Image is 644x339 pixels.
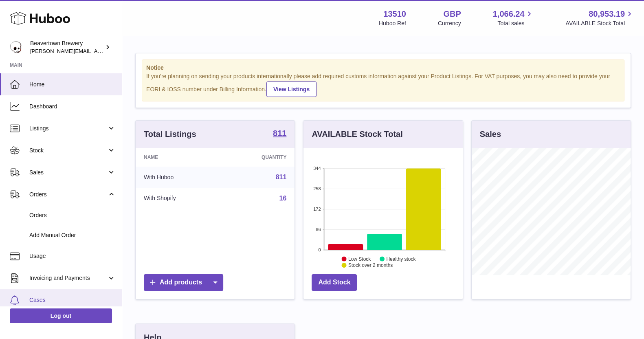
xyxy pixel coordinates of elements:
[146,64,620,72] strong: Notice
[493,9,525,20] span: 1,066.24
[276,174,287,181] a: 811
[493,9,534,27] a: 1,066.24 Total sales
[10,308,112,323] a: Log out
[29,147,107,154] span: Stock
[383,9,406,20] strong: 13510
[29,81,116,88] span: Home
[29,103,116,110] span: Dashboard
[379,20,406,27] div: Huboo Ref
[443,9,461,20] strong: GBP
[10,41,22,53] img: richard.gilbert-cross@beavertownbrewery.co.uk
[316,227,321,232] text: 86
[480,129,501,140] h3: Sales
[30,40,103,55] div: Beavertown Brewery
[221,148,295,167] th: Quantity
[144,274,223,291] a: Add products
[136,148,221,167] th: Name
[29,296,116,304] span: Cases
[279,195,287,202] a: 16
[273,129,286,137] strong: 811
[29,125,107,132] span: Listings
[387,256,416,262] text: Healthy stock
[312,274,357,291] a: Add Stock
[30,48,207,54] span: [PERSON_NAME][EMAIL_ADDRESS][PERSON_NAME][DOMAIN_NAME]
[348,262,393,268] text: Stock over 2 months
[146,73,620,97] div: If you're planning on sending your products internationally please add required customs informati...
[29,274,107,282] span: Invoicing and Payments
[136,167,221,188] td: With Huboo
[29,169,107,176] span: Sales
[29,252,116,260] span: Usage
[273,129,286,139] a: 811
[319,247,321,252] text: 0
[313,207,321,211] text: 172
[497,20,534,27] span: Total sales
[29,231,116,239] span: Add Manual Order
[29,191,107,198] span: Orders
[589,9,625,20] span: 80,953.19
[565,20,634,27] span: AVAILABLE Stock Total
[565,9,634,27] a: 80,953.19 AVAILABLE Stock Total
[313,186,321,191] text: 258
[348,256,371,262] text: Low Stock
[313,166,321,171] text: 344
[144,129,196,140] h3: Total Listings
[438,20,461,27] div: Currency
[136,188,221,209] td: With Shopify
[266,81,317,97] a: View Listings
[29,211,116,219] span: Orders
[312,129,402,140] h3: AVAILABLE Stock Total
